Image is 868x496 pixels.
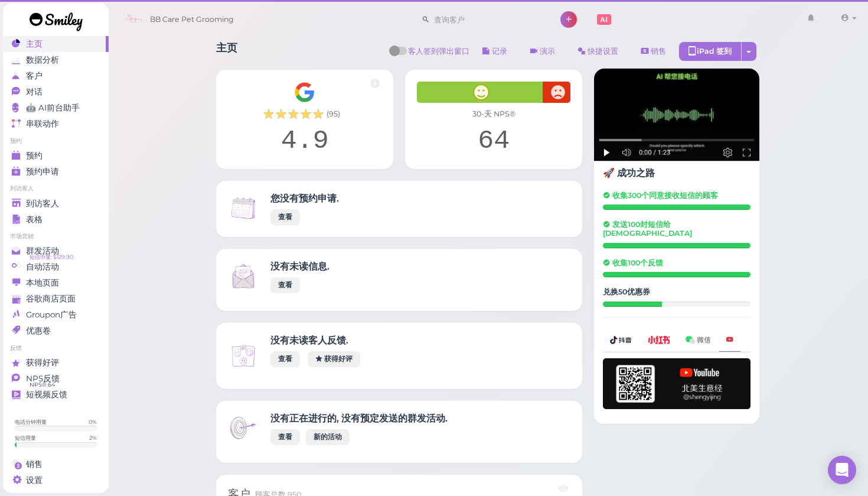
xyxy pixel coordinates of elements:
span: 销售 [651,47,666,56]
a: 快捷设置 [568,42,628,61]
img: wechat-a99521bb4f7854bbf8f190d1356e2cdb.png [686,336,710,343]
img: Inbox [228,341,259,371]
h5: 收集100个反馈 [603,258,750,267]
div: 20 [603,302,662,307]
h5: 发送100封短信给[DEMOGRAPHIC_DATA] [603,220,750,238]
span: 串联动作 [26,119,59,129]
div: iPad 签到 [679,42,742,61]
a: 群发活动 短信币量: $129.90 [3,243,109,259]
span: 设置 [26,475,43,485]
span: 短视频反馈 [26,390,67,400]
div: 30-天 NPS® [417,109,570,119]
a: 演示 [520,42,565,61]
a: NPS反馈 NPS® 64 [3,371,109,387]
img: Inbox [228,413,259,443]
span: Groupon广告 [26,310,77,320]
div: Open Intercom Messenger [828,456,856,484]
h5: 收集300个同意接收短信的顾客 [603,191,750,200]
span: 对话 [26,87,43,97]
div: 电话分钟用量 [15,418,47,426]
span: 数据分析 [26,55,59,65]
img: Inbox [228,193,259,223]
span: 本地页面 [26,278,59,288]
img: Google__G__Logo-edd0e34f60d7ca4a2f4ece79cff21ae3.svg [294,82,315,103]
span: 预约申请 [26,167,59,177]
span: NPS反馈 [26,374,60,384]
a: 新的活动 [306,429,350,445]
span: 优惠卷 [26,326,51,336]
img: douyin-2727e60b7b0d5d1bbe969c21619e8014.png [610,336,632,344]
span: 客人签到弹出窗口 [408,46,469,64]
span: ( 95 ) [327,109,340,119]
a: 到访客人 [3,196,109,212]
img: Inbox [228,261,259,291]
a: 设置 [3,472,109,488]
span: 预约 [26,151,43,161]
span: 销售 [26,459,43,469]
a: 数据分析 [3,52,109,68]
a: 查看 [270,351,300,367]
span: NPS® 64 [30,380,55,390]
a: 查看 [270,209,300,225]
h4: 🚀 成功之路 [603,167,750,179]
li: 反馈 [3,344,109,352]
div: 2 % [89,434,97,442]
img: youtube-h-92280983ece59b2848f85fc261e8ffad.png [603,358,750,409]
span: 客户 [26,71,43,81]
a: 预约 [3,148,109,164]
a: 获得好评 [308,351,360,367]
span: 主页 [26,39,43,49]
span: 获得好评 [26,358,59,368]
a: 串联动作 [3,116,109,132]
a: 预约申请 [3,164,109,180]
span: 到访客人 [26,199,59,209]
span: 🤖 AI前台助手 [26,103,80,113]
input: 查询客户 [430,10,544,29]
img: AI receptionist [594,69,759,161]
a: 对话 [3,84,109,100]
h4: 没有未读信息. [270,261,329,272]
a: 优惠卷 [3,323,109,339]
a: 主页 [3,36,109,52]
li: 市场营销 [3,232,109,241]
a: 表格 [3,212,109,228]
a: 获得好评 [3,355,109,371]
span: 自动活动 [26,262,59,272]
a: 谷歌商店页面 [3,291,109,307]
span: 表格 [26,215,43,225]
li: 预约 [3,137,109,145]
div: 4.9 [228,125,381,157]
a: 短视频反馈 [3,387,109,403]
img: xhs-786d23addd57f6a2be217d5a65f4ab6b.png [648,336,670,343]
h4: 没有未读客人反馈. [270,335,360,346]
a: 客户 [3,68,109,84]
div: 64 [417,125,570,157]
h4: 没有正在进行的, 没有预定发送的群发活动. [270,413,448,424]
a: 自动活动 [3,259,109,275]
span: 群发活动 [26,246,59,256]
h1: 主页 [216,42,237,64]
a: 查看 [270,277,300,293]
span: 谷歌商店页面 [26,294,76,304]
a: 查看 [270,429,300,445]
a: Groupon广告 [3,307,109,323]
a: 🤖 AI前台助手 [3,100,109,116]
li: 到访客人 [3,184,109,193]
h5: 兑换50优惠券 [603,287,750,296]
h4: 您没有预约申请. [270,193,339,204]
a: 销售 [631,42,676,61]
a: 销售 [3,456,109,472]
button: 记录 [472,42,517,61]
span: BB Care Pet Grooming [150,3,234,36]
span: 短信币量: $129.90 [30,252,73,262]
a: 本地页面 [3,275,109,291]
div: 0 % [89,418,97,426]
div: 短信用量 [15,434,36,442]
